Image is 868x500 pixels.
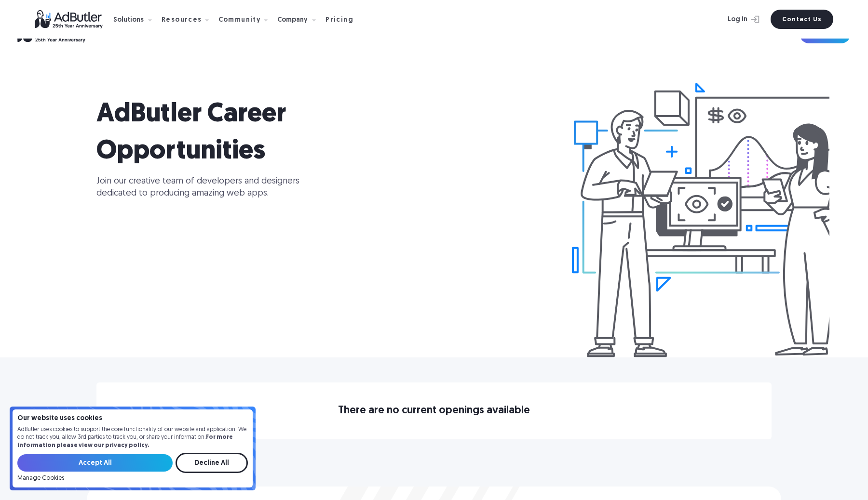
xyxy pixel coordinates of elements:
[17,426,248,450] p: AdButler uses cookies to support the core functionality of our website and application. We do not...
[702,10,765,29] a: Log In
[325,17,353,24] div: Pricing
[96,96,434,171] h1: AdButler Career Opportunities
[96,408,772,414] div: There are no current openings available
[96,175,313,199] p: Join our creative team of developers and designers dedicated to producing amazing web apps.
[176,453,248,473] input: Decline All
[218,17,261,24] div: Community
[17,454,173,472] input: Accept All
[325,15,361,24] a: Pricing
[113,17,144,24] div: Solutions
[277,17,308,24] div: Company
[17,415,248,422] h4: Our website uses cookies
[17,475,64,482] a: Manage Cookies
[771,10,833,29] a: Contact Us
[162,17,202,24] div: Resources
